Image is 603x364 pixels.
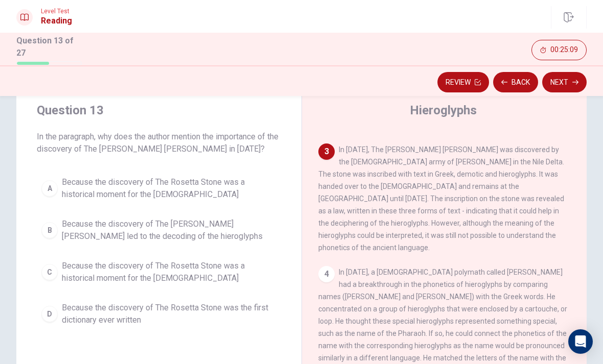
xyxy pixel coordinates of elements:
span: Because the discovery of The Rosetta Stone was a historical moment for the [DEMOGRAPHIC_DATA] [62,260,276,284]
h1: Reading [41,15,72,27]
button: BBecause the discovery of The [PERSON_NAME] [PERSON_NAME] led to the decoding of the hieroglyphs [37,213,281,247]
button: Back [493,72,538,92]
div: 3 [318,143,335,160]
span: Because the discovery of The Rosetta Stone was a historical moment for the [DEMOGRAPHIC_DATA] [62,176,276,201]
div: B [41,222,58,238]
button: CBecause the discovery of The Rosetta Stone was a historical moment for the [DEMOGRAPHIC_DATA] [37,255,281,289]
div: C [41,264,58,280]
h4: Question 13 [37,102,281,118]
span: Level Test [41,8,72,15]
button: 00:25:09 [531,40,587,60]
span: In [DATE], The [PERSON_NAME] [PERSON_NAME] was discovered by the [DEMOGRAPHIC_DATA] army of [PERS... [318,145,564,252]
button: Review [437,72,489,92]
button: DBecause the discovery of The Rosetta Stone was the first dictionary ever written [37,297,281,331]
h4: Hieroglyphs [410,102,477,118]
div: Open Intercom Messenger [568,329,593,354]
span: In the paragraph, why does the author mention the importance of the discovery of The [PERSON_NAME... [37,131,281,155]
span: Because the discovery of The Rosetta Stone was the first dictionary ever written [62,302,276,326]
span: Because the discovery of The [PERSON_NAME] [PERSON_NAME] led to the decoding of the hieroglyphs [62,218,276,242]
span: 00:25:09 [550,46,578,54]
div: D [41,306,58,322]
button: Next [542,72,587,92]
div: 4 [318,266,335,282]
div: A [41,180,58,197]
button: ABecause the discovery of The Rosetta Stone was a historical moment for the [DEMOGRAPHIC_DATA] [37,172,281,205]
h1: Question 13 of 27 [16,35,82,59]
